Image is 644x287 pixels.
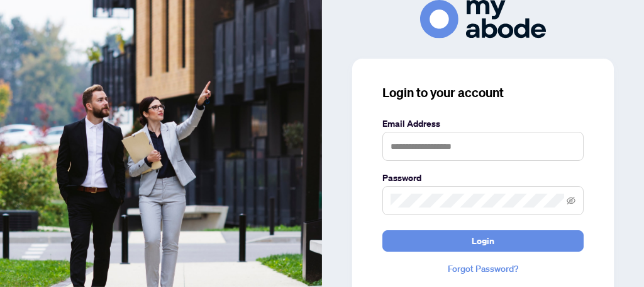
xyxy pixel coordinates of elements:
label: Password [382,171,584,185]
h3: Login to your account [382,84,584,102]
label: Email Address [382,117,584,131]
button: Login [382,230,584,252]
span: Login [472,231,494,251]
a: Forgot Password? [382,262,584,276]
span: eye-invisible [567,196,575,205]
